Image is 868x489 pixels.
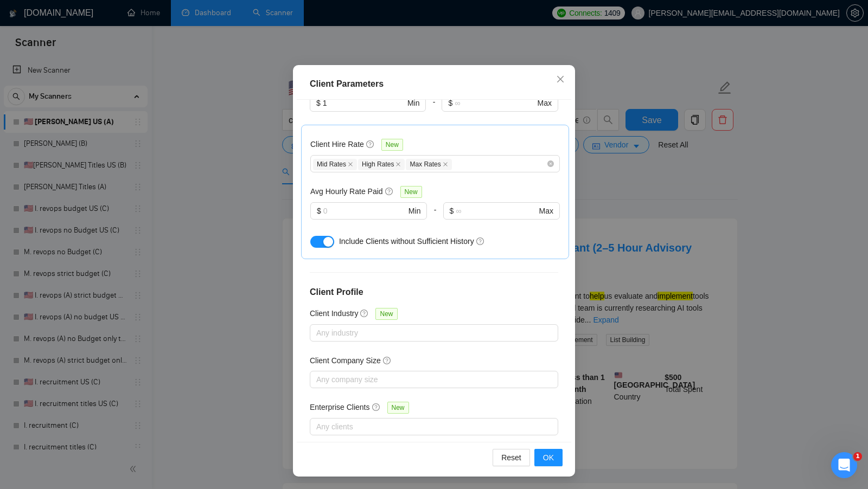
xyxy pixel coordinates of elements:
span: Reset [501,452,521,464]
button: Close [546,65,575,94]
h5: Client Company Size [310,355,381,366]
input: ∞ [456,205,537,217]
h5: Avg Hourly Rate Paid [310,185,383,197]
span: $ [448,97,452,109]
span: $ [450,205,454,217]
input: 0 [323,97,405,109]
span: 1 [853,452,862,461]
span: Min [409,205,421,217]
span: OK [543,452,554,464]
span: Min [407,97,420,109]
span: close [395,162,401,167]
div: - [427,202,443,233]
span: High Rates [358,159,405,170]
h5: Enterprise Clients [310,401,370,413]
span: New [381,139,403,151]
span: close-circle [547,160,554,167]
span: Mid Rates [313,159,357,170]
div: - [426,94,442,125]
h5: Client Industry [310,307,358,319]
span: question-circle [385,187,394,196]
span: New [400,186,422,198]
span: question-circle [372,403,381,411]
h4: Client Profile [310,286,558,299]
span: close [443,162,448,167]
span: close [348,162,353,167]
span: $ [316,97,321,109]
span: New [387,402,409,414]
span: Max Rates [406,159,451,170]
span: close [556,75,565,83]
span: question-circle [366,140,375,149]
span: question-circle [476,237,485,246]
span: question-circle [360,309,369,318]
span: Max [538,97,552,109]
span: Include Clients without Sufficient History [339,237,474,246]
div: Client Parameters [310,78,558,91]
span: question-circle [383,356,392,365]
input: ∞ [455,97,535,109]
button: OK [534,449,563,466]
iframe: Intercom live chat [831,452,857,478]
button: Reset [493,449,530,466]
span: Max [539,205,553,217]
span: $ [317,205,321,217]
input: 0 [323,205,406,217]
h5: Client Hire Rate [310,138,364,150]
span: New [375,308,397,320]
